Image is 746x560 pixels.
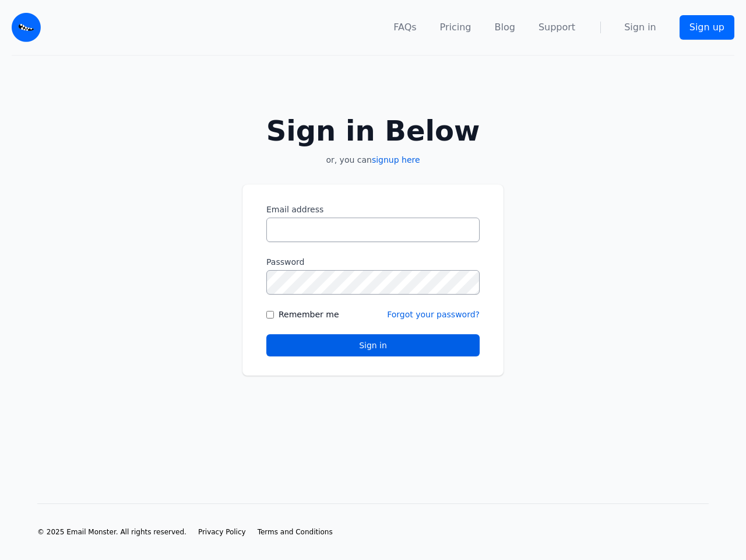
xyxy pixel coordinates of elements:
[12,13,41,42] img: Email Monster
[680,15,734,40] a: Sign up
[258,528,333,536] span: Terms and Conditions
[440,20,471,34] a: Pricing
[258,527,333,537] a: Terms and Conditions
[372,155,420,164] a: signup here
[279,309,339,320] label: Remember me
[495,20,515,34] a: Blog
[242,117,504,145] h2: Sign in Below
[266,204,480,215] label: Email address
[198,528,246,536] span: Privacy Policy
[624,20,656,34] a: Sign in
[37,527,186,537] li: © 2025 Email Monster. All rights reserved.
[242,154,504,166] p: or, you can
[266,334,480,356] button: Sign in
[539,20,575,34] a: Support
[393,20,416,34] a: FAQs
[198,527,246,537] a: Privacy Policy
[266,256,480,268] label: Password
[387,310,480,319] a: Forgot your password?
